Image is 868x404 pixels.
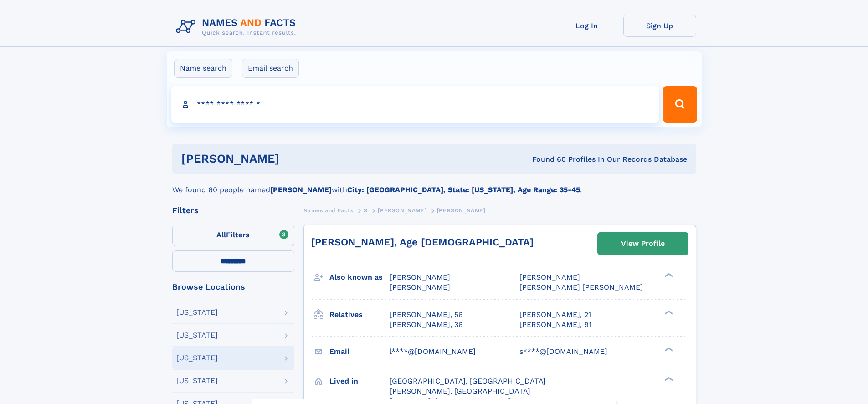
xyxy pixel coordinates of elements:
[378,205,426,216] a: [PERSON_NAME]
[621,233,665,254] div: View Profile
[172,206,294,215] div: Filters
[519,273,580,281] span: [PERSON_NAME]
[390,377,546,385] span: [GEOGRAPHIC_DATA], [GEOGRAPHIC_DATA]
[550,15,623,37] a: Log In
[519,320,591,330] a: [PERSON_NAME], 91
[390,283,450,291] span: [PERSON_NAME]
[390,273,450,281] span: [PERSON_NAME]
[663,376,673,382] div: ❯
[623,15,696,37] a: Sign Up
[378,207,426,214] span: [PERSON_NAME]
[172,283,294,291] div: Browse Locations
[347,185,580,194] b: City: [GEOGRAPHIC_DATA], State: [US_STATE], Age Range: 35-45
[172,15,303,39] img: Logo Names and Facts
[390,320,463,330] a: [PERSON_NAME], 36
[172,174,696,195] div: We found 60 people named with .
[172,225,294,246] label: Filters
[663,272,673,278] div: ❯
[174,59,232,78] label: Name search
[270,185,332,194] b: [PERSON_NAME]
[311,236,534,248] a: [PERSON_NAME], Age [DEMOGRAPHIC_DATA]
[406,154,687,164] div: Found 60 Profiles In Our Records Database
[437,207,486,214] span: [PERSON_NAME]
[216,230,226,239] span: All
[176,332,218,339] div: [US_STATE]
[176,354,218,362] div: [US_STATE]
[663,86,697,123] button: Search Button
[519,283,643,291] span: [PERSON_NAME] [PERSON_NAME]
[171,86,659,123] input: search input
[390,310,463,320] a: [PERSON_NAME], 56
[390,387,530,395] span: [PERSON_NAME], [GEOGRAPHIC_DATA]
[598,233,688,255] a: View Profile
[329,270,390,285] h3: Also known as
[176,377,218,384] div: [US_STATE]
[364,205,368,216] a: S
[663,309,673,315] div: ❯
[329,373,390,389] h3: Lived in
[303,205,354,216] a: Names and Facts
[663,346,673,352] div: ❯
[519,310,591,320] a: [PERSON_NAME], 21
[329,307,390,322] h3: Relatives
[364,207,368,214] span: S
[329,344,390,359] h3: Email
[242,59,299,78] label: Email search
[176,309,218,316] div: [US_STATE]
[181,153,406,164] h1: [PERSON_NAME]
